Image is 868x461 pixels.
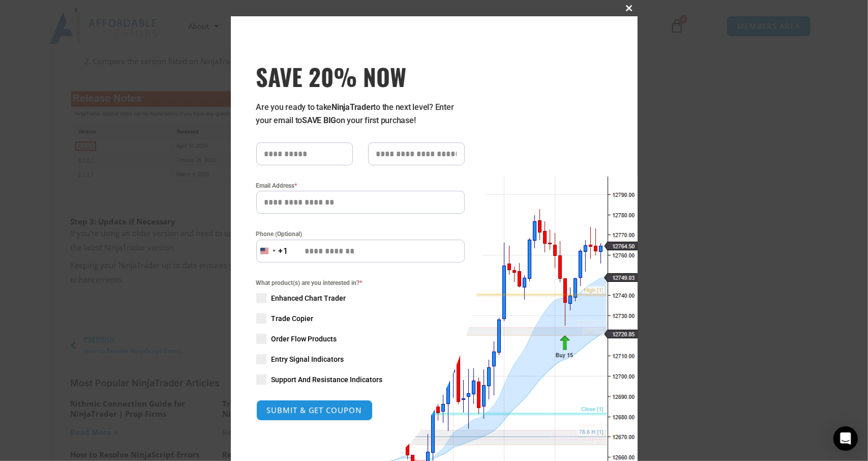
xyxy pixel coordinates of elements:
[272,313,314,324] span: Trade Copier
[256,354,465,364] label: Entry Signal Indicators
[256,181,465,191] label: Email Address
[256,374,465,385] label: Support And Resistance Indicators
[256,62,465,91] h3: SAVE 20% NOW
[256,400,373,421] button: SUBMIT & GET COUPON
[256,278,465,288] span: What product(s) are you interested in?
[256,334,465,344] label: Order Flow Products
[272,374,383,385] span: Support And Resistance Indicators
[272,334,337,344] span: Order Flow Products
[256,240,289,263] button: Selected country
[256,229,465,239] label: Phone (Optional)
[332,102,373,112] strong: NinjaTrader
[272,354,344,364] span: Entry Signal Indicators
[256,101,465,127] p: Are you ready to take to the next level? Enter your email to on your first purchase!
[256,293,465,303] label: Enhanced Chart Trader
[279,245,289,258] div: +1
[833,426,858,451] div: Open Intercom Messenger
[272,293,346,303] span: Enhanced Chart Trader
[302,116,336,125] strong: SAVE BIG
[256,313,465,324] label: Trade Copier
